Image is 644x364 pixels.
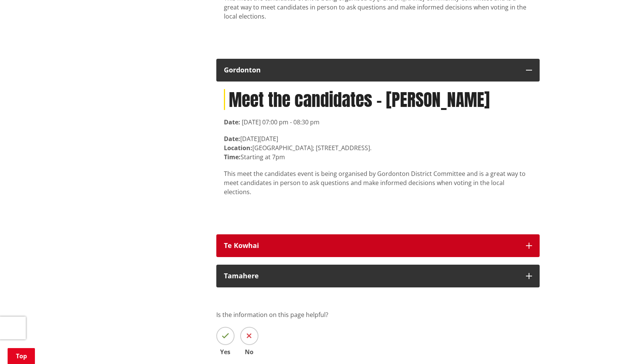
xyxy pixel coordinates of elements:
[216,310,540,319] p: Is the information on this page helpful?
[224,65,261,74] strong: Gordonton
[224,134,532,143] div: [DATE]
[8,348,35,364] a: Top
[242,118,320,126] time: [DATE] 07:00 pm - 08:30 pm
[224,135,240,143] strong: Date:
[224,143,532,162] p: [GEOGRAPHIC_DATA]; [STREET_ADDRESS]. Starting at 7pm
[224,89,532,110] h1: Meet the candidates - [PERSON_NAME]
[224,153,241,161] strong: Time:
[216,59,540,82] button: Gordonton
[216,265,540,287] button: Tamahere
[224,169,532,196] p: This meet the candidates event is being organised by Gordonton District Committee and is a great ...
[216,349,235,355] span: Yes
[224,272,518,280] div: Tamahere
[216,234,540,257] button: Te Kowhai
[259,135,278,143] time: [DATE]
[609,332,636,359] iframe: Messenger Launcher
[240,349,258,355] span: No
[224,118,240,126] strong: Date:
[224,144,252,152] strong: Location:
[224,241,259,250] strong: Te Kowhai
